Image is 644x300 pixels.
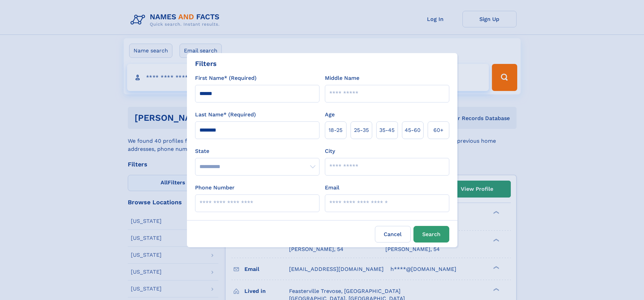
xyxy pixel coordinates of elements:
label: City [325,147,335,155]
span: 18‑25 [329,126,342,134]
label: State [195,147,319,155]
label: Email [325,184,339,192]
label: Phone Number [195,184,235,192]
label: Age [325,111,335,119]
button: Search [413,226,449,243]
div: Filters [195,59,217,69]
label: First Name* (Required) [195,74,257,82]
span: 35‑45 [379,126,395,134]
label: Last Name* (Required) [195,111,256,119]
span: 25‑35 [354,126,369,134]
span: 45‑60 [405,126,421,134]
label: Middle Name [325,74,359,82]
label: Cancel [375,226,411,243]
span: 60+ [433,126,444,134]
